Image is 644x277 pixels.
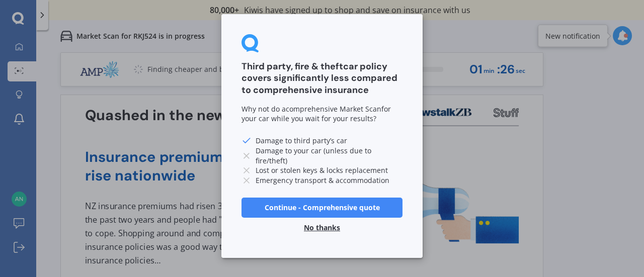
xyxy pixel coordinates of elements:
[242,136,403,146] li: Damage to third party’s car
[242,198,403,218] button: Continue - Comprehensive quote
[286,104,381,114] span: comprehensive Market Scan
[298,218,346,238] button: No thanks
[242,175,403,186] li: Emergency transport & accommodation
[242,61,403,96] h3: Third party, fire & theft car policy covers significantly less compared to comprehensive insurance
[242,104,403,124] div: Why not do a for your car while you wait for your results?
[242,165,403,175] li: Lost or stolen keys & locks replacement
[242,146,403,165] li: Damage to your car (unless due to fire/theft)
